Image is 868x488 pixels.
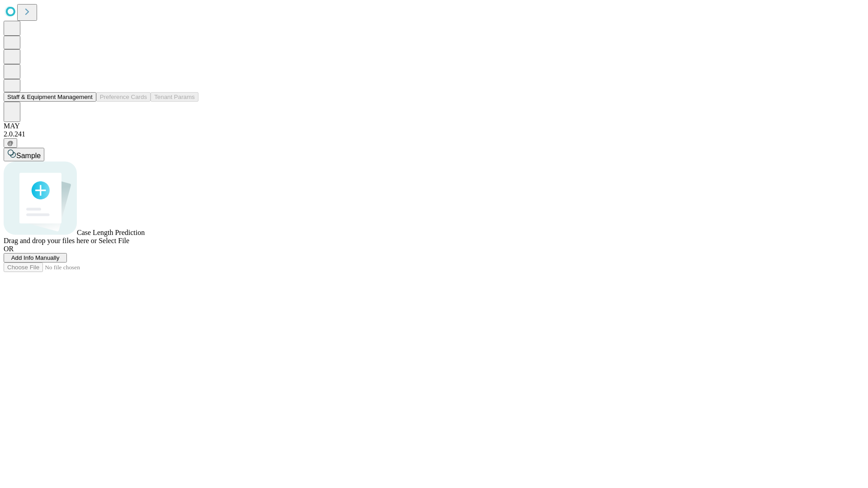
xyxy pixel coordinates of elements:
span: @ [7,140,14,146]
div: MAY [4,122,864,130]
button: Tenant Params [151,92,198,102]
button: Add Info Manually [4,253,67,263]
span: Sample [16,152,41,160]
button: Sample [4,148,44,161]
div: 2.0.241 [4,130,864,138]
span: Case Length Prediction [77,229,145,236]
span: OR [4,245,14,253]
button: @ [4,138,17,148]
span: Add Info Manually [11,254,60,261]
span: Drag and drop your files here or [4,237,97,244]
span: Select File [99,237,129,244]
button: Preference Cards [96,92,151,102]
button: Staff & Equipment Management [4,92,96,102]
